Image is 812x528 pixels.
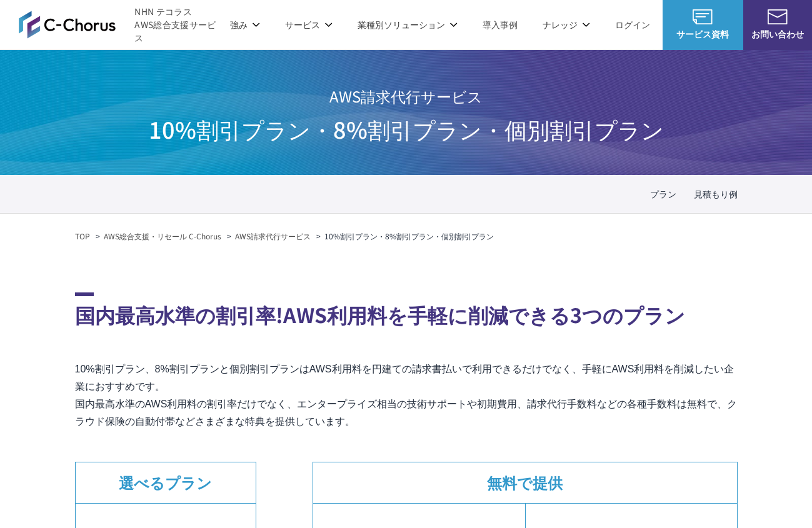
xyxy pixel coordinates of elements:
[230,18,260,31] p: 強み
[285,18,333,31] p: サービス
[76,462,256,503] dt: 選べるプラン
[104,231,221,242] a: AWS総合支援・リセール C-Chorus
[19,5,218,44] a: AWS総合支援サービス C-Chorus NHN テコラスAWS総合支援サービス
[75,292,738,329] h2: 国内最高水準の割引率!AWS利用料を手軽に削減できる3つのプラン
[149,112,664,145] span: 10%割引プラン・8%割引プラン ・個別割引プラン
[324,231,494,241] em: 10%割引プラン・8%割引プラン・個別割引プラン
[313,462,737,503] dt: 無料で提供
[663,27,743,41] span: サービス資料
[768,9,788,24] img: お問い合わせ
[235,231,311,242] a: AWS請求代行サービス
[358,18,458,31] p: 業種別ソリューション
[615,18,650,31] a: ログイン
[650,187,676,201] a: プラン
[19,11,116,38] img: AWS総合支援サービス C-Chorus
[543,18,590,31] p: ナレッジ
[483,18,518,31] a: 導入事例
[134,5,217,44] span: NHN テコラス AWS総合支援サービス
[75,361,738,431] p: 10%割引プラン、8%割引プランと個別割引プランはAWS利用料を円建ての請求書払いで利用できるだけでなく、手軽にAWS利用料を削減したい企業におすすめです。 国内最高水準のAWS利用料の割引率だ...
[693,9,713,24] img: AWS総合支援サービス C-Chorus サービス資料
[694,187,738,201] a: 見積もり例
[75,231,90,242] a: TOP
[149,80,664,112] span: AWS請求代行サービス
